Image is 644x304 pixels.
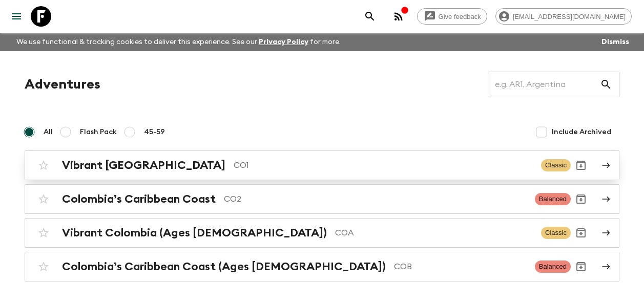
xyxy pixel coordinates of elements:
a: Colombia’s Caribbean Coast (Ages [DEMOGRAPHIC_DATA])COBBalancedArchive [25,252,619,281]
div: [EMAIL_ADDRESS][DOMAIN_NAME] [495,8,632,25]
p: CO2 [224,193,527,205]
span: Give feedback [433,13,487,20]
span: Balanced [535,260,571,273]
span: Balanced [535,193,571,205]
button: Archive [571,223,591,243]
span: Flash Pack [80,127,117,137]
button: Dismiss [599,35,632,49]
span: Classic [541,227,571,239]
span: Classic [541,159,571,171]
h2: Vibrant [GEOGRAPHIC_DATA] [62,159,225,172]
button: Archive [571,256,591,277]
a: Vibrant Colombia (Ages [DEMOGRAPHIC_DATA])COAClassicArchive [25,218,619,248]
a: Give feedback [417,8,487,25]
button: Archive [571,155,591,176]
p: CO1 [234,159,533,171]
button: Archive [571,189,591,209]
span: Include Archived [552,127,611,137]
h2: Colombia’s Caribbean Coast [62,192,216,206]
p: We use functional & tracking cookies to deliver this experience. See our for more. [12,33,345,51]
h2: Colombia’s Caribbean Coast (Ages [DEMOGRAPHIC_DATA]) [62,260,386,273]
button: search adventures [360,6,380,27]
span: 45-59 [144,127,165,137]
span: [EMAIL_ADDRESS][DOMAIN_NAME] [507,13,631,20]
p: COA [335,227,533,239]
a: Colombia’s Caribbean CoastCO2BalancedArchive [25,184,619,214]
h2: Vibrant Colombia (Ages [DEMOGRAPHIC_DATA]) [62,226,327,240]
span: All [44,127,53,137]
input: e.g. AR1, Argentina [488,70,600,99]
a: Privacy Policy [259,38,308,46]
a: Vibrant [GEOGRAPHIC_DATA]CO1ClassicArchive [25,150,619,180]
button: menu [6,6,27,27]
p: COB [394,260,527,273]
h1: Adventures [25,74,100,95]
